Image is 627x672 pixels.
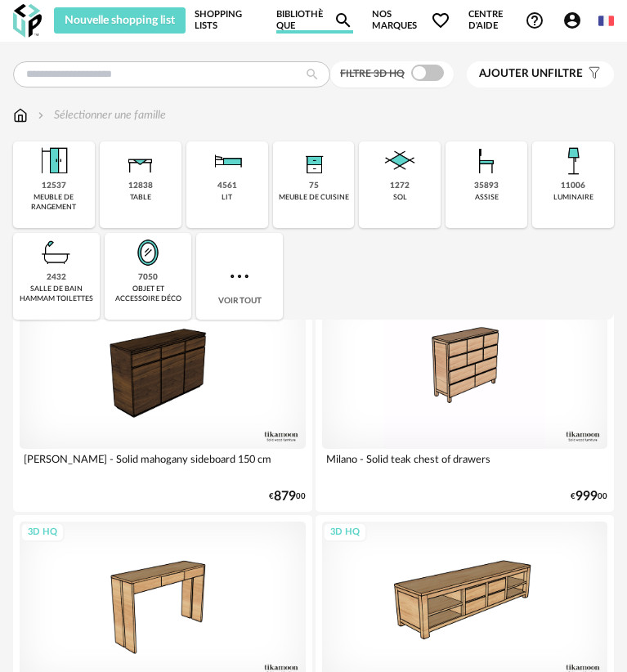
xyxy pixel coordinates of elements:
[13,107,28,123] img: svg+xml;base64,PHN2ZyB3aWR0aD0iMTYiIGhlaWdodD0iMTciIHZpZXdCb3g9IjAgMCAxNiAxNyIgZmlsbD0ibm9uZSIgeG...
[474,181,499,191] div: 35893
[525,11,544,30] span: Help Circle Outline icon
[42,181,66,191] div: 12537
[562,11,589,30] span: Account Circle icon
[13,4,42,38] img: OXP
[121,141,160,181] img: Table.png
[128,181,153,191] div: 12838
[18,193,90,212] div: meuble de rangement
[47,272,66,283] div: 2432
[467,61,614,87] button: Ajouter unfiltre Filter icon
[598,13,614,29] img: fr
[226,263,253,289] img: more.7b13dc1.svg
[340,69,405,78] span: Filtre 3D HQ
[37,233,76,272] img: Salle%20de%20bain.png
[54,7,186,34] button: Nouvelle shopping list
[65,15,175,26] span: Nouvelle shopping list
[269,491,306,502] div: € 00
[467,141,506,181] img: Assise.png
[34,107,166,123] div: Sélectionner une famille
[138,272,158,283] div: 7050
[34,141,74,181] img: Meuble%20de%20rangement.png
[20,522,65,543] div: 3D HQ
[393,193,407,202] div: sol
[217,181,237,191] div: 4561
[431,11,450,30] span: Heart Outline icon
[316,281,615,512] a: 3D HQ Milano - Solid teak chest of drawers €99900
[479,67,583,81] span: filtre
[475,193,499,202] div: assise
[561,181,585,191] div: 11006
[130,193,151,202] div: table
[18,284,95,303] div: salle de bain hammam toilettes
[553,193,593,202] div: luminaire
[553,141,593,181] img: Luminaire.png
[390,181,410,191] div: 1272
[562,11,582,30] span: Account Circle icon
[479,68,548,79] span: Ajouter un
[294,141,334,181] img: Rangement.png
[195,7,258,34] a: Shopping Lists
[323,522,367,543] div: 3D HQ
[128,233,168,272] img: Miroir.png
[276,7,354,34] a: BibliothèqueMagnify icon
[279,193,349,202] div: meuble de cuisine
[222,193,232,202] div: lit
[571,491,607,502] div: € 00
[34,107,47,123] img: svg+xml;base64,PHN2ZyB3aWR0aD0iMTYiIGhlaWdodD0iMTYiIHZpZXdCb3g9IjAgMCAxNiAxNiIgZmlsbD0ibm9uZSIgeG...
[20,449,306,482] div: [PERSON_NAME] - Solid mahogany sideboard 150 cm
[13,281,312,512] a: 3D HQ [PERSON_NAME] - Solid mahogany sideboard 150 cm €87900
[274,491,296,502] span: 879
[110,284,186,303] div: objet et accessoire déco
[334,11,353,30] span: Magnify icon
[468,9,544,33] span: Centre d'aideHelp Circle Outline icon
[380,141,419,181] img: Sol.png
[575,491,598,502] span: 999
[372,7,450,34] span: Nos marques
[196,233,283,320] div: Voir tout
[322,449,608,482] div: Milano - Solid teak chest of drawers
[583,67,602,81] span: Filter icon
[309,181,319,191] div: 75
[208,141,247,181] img: Literie.png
